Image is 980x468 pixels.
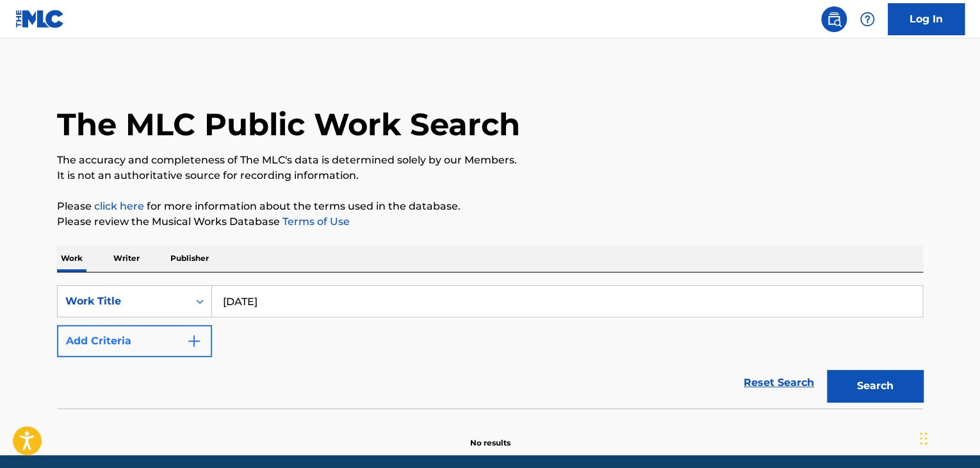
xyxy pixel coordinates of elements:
div: Work Title [65,294,181,309]
button: Search [827,370,923,402]
iframe: Chat Widget [916,406,980,468]
img: search [826,12,842,27]
p: It is not an authoritative source for recording information. [57,168,923,183]
img: MLC Logo [15,10,65,28]
a: Public Search [821,6,847,32]
h1: The MLC Public Work Search [57,105,520,144]
a: click here [94,200,144,212]
div: Help [854,6,880,32]
p: Publisher [167,245,213,272]
img: help [860,12,875,27]
button: Add Criteria [57,325,212,357]
div: Drag [920,419,927,458]
a: Log In [888,3,965,35]
a: Terms of Use [280,215,350,228]
a: Reset Search [737,369,821,397]
p: Writer [110,245,143,272]
p: Please review the Musical Works Database [57,214,923,230]
p: Work [57,245,86,272]
p: Please for more information about the terms used in the database. [57,199,923,214]
p: No results [470,422,510,449]
img: 9d2ae6d4665cec9f34b9.svg [186,333,202,349]
form: Search Form [57,285,923,408]
p: The accuracy and completeness of The MLC's data is determined solely by our Members. [57,153,923,168]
